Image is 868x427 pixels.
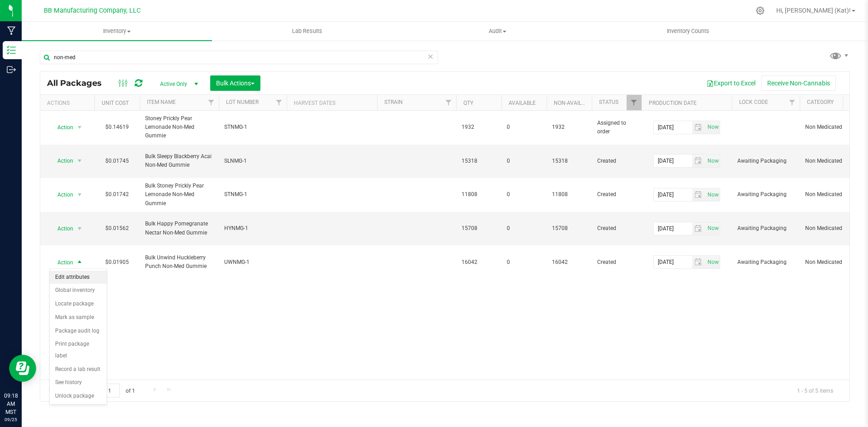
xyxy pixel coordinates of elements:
span: 15318 [552,157,586,165]
span: select [74,188,85,201]
span: 15318 [462,157,496,165]
span: STNMG-1 [224,190,281,199]
span: Bulk Stoney Prickly Pear Lemonade Non-Med Gummie [145,182,213,208]
button: Export to Excel [701,75,761,91]
span: STNMG-1 [224,123,281,131]
span: Set Current date [705,155,721,168]
td: $0.01745 [94,145,140,178]
a: Status [599,99,618,105]
p: 09:18 AM MST [4,392,18,416]
a: Filter [272,95,287,110]
span: Assigned to order [597,119,636,136]
span: HYNMG-1 [224,224,281,233]
span: SLNMG-1 [224,157,281,165]
span: Bulk Actions [216,80,255,87]
span: Set Current date [705,222,721,235]
a: Non-Available [554,100,594,106]
td: $0.01562 [94,212,140,246]
a: Lock Code [739,99,768,105]
span: Stoney Prickly Pear Lemonade Non-Med Gummie [145,114,213,141]
li: Mark as sample [50,311,107,324]
button: Bulk Actions [210,75,260,91]
inline-svg: Manufacturing [7,26,16,35]
input: 1 [104,384,120,398]
td: $0.01905 [94,245,140,279]
span: select [74,222,85,235]
a: Category [807,99,834,105]
button: Receive Non-Cannabis [761,75,836,91]
inline-svg: Outbound [7,65,16,74]
span: 15708 [552,224,586,233]
span: 0 [507,123,541,131]
span: Awaiting Packaging [737,157,794,165]
span: Action [49,256,74,269]
span: select [74,121,85,134]
span: Audit [403,27,592,35]
a: Available [509,100,536,106]
a: Filter [204,95,219,110]
span: select [705,121,720,134]
a: Filter [785,95,800,110]
span: Created [597,224,636,233]
span: Action [49,222,74,235]
a: Filter [627,95,642,110]
span: Created [597,190,636,199]
li: Unlock package [50,389,107,403]
li: Locate package [50,297,107,311]
span: Bulk Unwind Huckleberry Punch Non-Med Gummie [145,253,213,271]
a: Audit [402,22,593,41]
span: Created [597,157,636,165]
div: Actions [47,100,91,106]
iframe: Resource center [9,355,36,382]
span: Awaiting Packaging [737,190,794,199]
td: $0.01742 [94,178,140,212]
li: Print package label [50,338,107,362]
td: $0.14619 [94,111,140,145]
span: select [74,155,85,167]
span: Page of 1 [77,384,142,398]
span: Action [49,188,74,201]
span: Clear [427,51,434,62]
span: UWNMG-1 [224,258,281,267]
span: Awaiting Packaging [737,224,794,233]
span: select [705,222,720,235]
span: 1932 [552,123,586,131]
span: 1932 [462,123,496,131]
span: select [692,222,705,235]
inline-svg: Inventory [7,46,16,55]
a: Filter [441,95,456,110]
span: Inventory [22,27,212,35]
span: Lab Results [280,27,335,35]
span: 16042 [462,258,496,267]
span: Created [597,258,636,267]
span: Bulk Happy Pomegranate Nectar Non-Med Gummie [145,220,213,237]
span: Bulk Sleepy Blackberry Acai Non-Med Gummie [145,152,213,169]
span: 0 [507,224,541,233]
a: Item Name [147,99,176,105]
li: Global inventory [50,284,107,297]
a: Lab Results [212,22,402,41]
input: Search Package ID, Item Name, SKU, Lot or Part Number... [40,51,438,64]
p: 09/25 [4,416,18,423]
span: Hi, [PERSON_NAME] (Kat)! [776,7,851,14]
span: 11808 [462,190,496,199]
span: 0 [507,157,541,165]
a: Unit Cost [102,100,129,106]
a: Inventory [22,22,212,41]
th: Harvest Dates [287,95,377,111]
span: select [692,121,705,134]
span: select [705,188,720,201]
span: select [705,155,720,167]
div: Manage settings [755,6,766,15]
span: Inventory Counts [655,27,722,35]
span: 15708 [462,224,496,233]
li: Edit attributes [50,271,107,284]
span: All Packages [47,78,111,88]
span: Set Current date [705,121,721,134]
span: Action [49,155,74,167]
li: Package audit log [50,324,107,338]
span: select [692,256,705,268]
a: Qty [463,100,473,106]
span: 0 [507,258,541,267]
span: Set Current date [705,256,721,269]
